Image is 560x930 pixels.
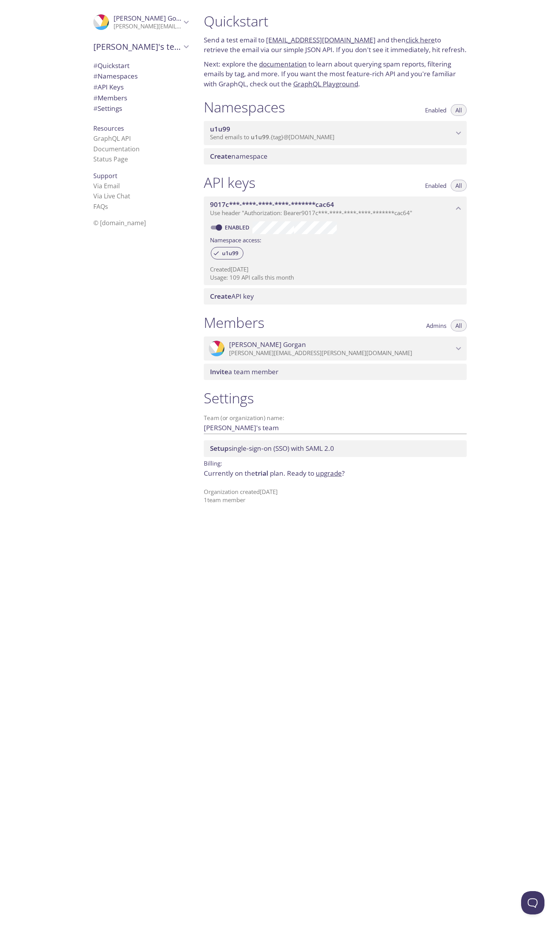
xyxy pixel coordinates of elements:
[259,60,307,68] a: documentation
[93,93,98,102] span: #
[105,202,108,211] span: s
[93,145,140,153] a: Documentation
[451,180,467,191] button: All
[210,444,334,453] span: single-sign-on (SSO) with SAML 2.0
[293,79,358,88] a: GraphQL Playground
[93,104,98,113] span: #
[287,469,345,478] span: Ready to ?
[204,457,467,468] p: Billing:
[204,440,467,457] div: Setup SSO
[204,288,467,305] div: Create API Key
[93,93,127,102] span: Members
[210,292,254,301] span: API key
[204,389,467,407] h1: Settings
[93,172,117,180] span: Support
[87,9,194,35] div: Daniel Gorgan
[210,234,261,245] label: Namespace access:
[451,104,467,116] button: All
[204,364,467,380] div: Invite a team member
[204,468,467,478] p: Currently on the plan.
[406,35,435,44] a: click here
[93,82,124,91] span: API Keys
[210,152,268,161] span: namespace
[204,121,467,145] div: u1u99 namespace
[87,103,194,114] div: Team Settings
[93,72,98,81] span: #
[224,224,252,231] a: Enabled
[87,37,194,57] div: Daniel's team
[93,72,138,81] span: Namespaces
[229,349,453,357] p: [PERSON_NAME][EMAIL_ADDRESS][PERSON_NAME][DOMAIN_NAME]
[204,488,467,504] p: Organization created [DATE] 1 team member
[210,444,229,453] span: Setup
[93,134,131,143] a: GraphQL API
[93,41,181,52] span: [PERSON_NAME]'s team
[210,367,278,376] span: a team member
[114,23,181,30] p: [PERSON_NAME][EMAIL_ADDRESS][PERSON_NAME][DOMAIN_NAME]
[251,133,269,141] span: u1u99
[93,82,98,91] span: #
[204,336,467,361] div: Daniel Gorgan
[420,180,451,191] button: Enabled
[204,314,264,331] h1: Members
[210,133,334,141] span: Send emails to . {tag} @[DOMAIN_NAME]
[217,250,243,257] span: u1u99
[211,247,243,259] div: u1u99
[266,35,376,44] a: [EMAIL_ADDRESS][DOMAIN_NAME]
[204,12,467,30] h1: Quickstart
[87,82,194,93] div: API Keys
[210,265,460,273] p: Created [DATE]
[87,93,194,103] div: Members
[93,61,98,70] span: #
[93,124,124,133] span: Resources
[204,98,285,116] h1: Namespaces
[93,192,130,200] a: Via Live Chat
[210,124,230,133] span: u1u99
[420,104,451,116] button: Enabled
[93,219,146,227] span: © [DOMAIN_NAME]
[316,469,342,478] a: upgrade
[204,59,467,89] p: Next: explore the to learn about querying spam reports, filtering emails by tag, and more. If you...
[204,148,467,165] div: Create namespace
[93,61,129,70] span: Quickstart
[521,891,544,914] iframe: Help Scout Beacon - Open
[255,469,268,478] span: trial
[93,202,108,211] a: FAQ
[451,320,467,331] button: All
[229,340,306,349] span: [PERSON_NAME] Gorgan
[204,415,285,421] label: Team (or organization) name:
[210,273,460,282] p: Usage: 109 API calls this month
[204,174,255,191] h1: API keys
[87,60,194,71] div: Quickstart
[87,71,194,82] div: Namespaces
[114,14,191,23] span: [PERSON_NAME] Gorgan
[422,320,451,331] button: Admins
[93,104,122,113] span: Settings
[210,292,231,301] span: Create
[93,182,120,190] a: Via Email
[93,155,128,163] a: Status Page
[204,35,467,55] p: Send a test email to and then to retrieve the email via our simple JSON API. If you don't see it ...
[210,367,228,376] span: Invite
[210,152,231,161] span: Create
